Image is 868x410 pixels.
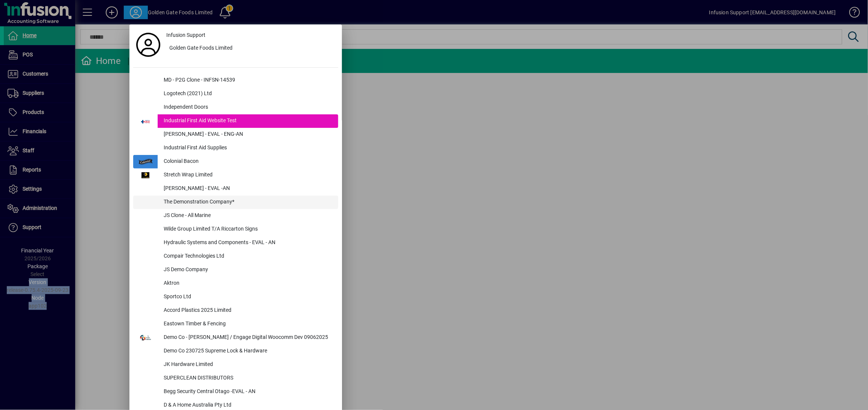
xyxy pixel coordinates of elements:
[133,290,338,304] button: Sportco Ltd
[163,28,338,42] a: Infusion Support
[158,155,338,169] div: Colonial Bacon
[158,385,338,399] div: Begg Security Central Otago -EVAL - AN
[158,87,338,101] div: Logotech (2021) Ltd
[133,250,338,263] button: Compair Technologies Ltd
[158,196,338,209] div: The Demonstration Company*
[166,31,205,39] span: Infusion Support
[133,345,338,358] button: Demo Co 230725 Supreme Lock & Hardware
[158,372,338,385] div: SUPERCLEAN DISTRIBUTORS
[133,385,338,399] button: Begg Security Central Otago -EVAL - AN
[133,101,338,114] button: Independent Doors
[158,263,338,277] div: JS Demo Company
[133,155,338,169] button: Colonial Bacon
[158,331,338,345] div: Demo Co - [PERSON_NAME] / Engage Digital Woocomm Dev 09062025
[158,209,338,223] div: JS Clone - All Marine
[133,169,338,182] button: Stretch Wrap Limited
[133,223,338,236] button: Wilde Group Limited T/A Riccarton Signs
[133,114,338,128] button: Industrial First Aid Website Test
[133,331,338,345] button: Demo Co - [PERSON_NAME] / Engage Digital Woocomm Dev 09062025
[133,277,338,290] button: Aktron
[158,182,338,196] div: [PERSON_NAME] - EVAL -AN
[158,277,338,290] div: Aktron
[133,209,338,223] button: JS Clone - All Marine
[158,317,338,331] div: Eastown Timber & Fencing
[133,304,338,317] button: Accord Plastics 2025 Limited
[133,182,338,196] button: [PERSON_NAME] - EVAL -AN
[133,38,163,52] a: Profile
[133,358,338,372] button: JK Hardware Limited
[133,87,338,101] button: Logotech (2021) Ltd
[158,74,338,87] div: MD - P2G Clone - INFSN-14539
[158,141,338,155] div: Industrial First Aid Supplies
[158,128,338,141] div: [PERSON_NAME] - EVAL - ENG-AN
[133,263,338,277] button: JS Demo Company
[158,290,338,304] div: Sportco Ltd
[133,317,338,331] button: Eastown Timber & Fencing
[133,74,338,87] button: MD - P2G Clone - INFSN-14539
[133,236,338,250] button: Hydraulic Systems and Components - EVAL - AN
[133,128,338,141] button: [PERSON_NAME] - EVAL - ENG-AN
[158,114,338,128] div: Industrial First Aid Website Test
[133,196,338,209] button: The Demonstration Company*
[158,169,338,182] div: Stretch Wrap Limited
[133,372,338,385] button: SUPERCLEAN DISTRIBUTORS
[158,101,338,114] div: Independent Doors
[158,223,338,236] div: Wilde Group Limited T/A Riccarton Signs
[158,345,338,358] div: Demo Co 230725 Supreme Lock & Hardware
[158,250,338,263] div: Compair Technologies Ltd
[158,304,338,317] div: Accord Plastics 2025 Limited
[133,141,338,155] button: Industrial First Aid Supplies
[163,42,338,55] button: Golden Gate Foods Limited
[158,236,338,250] div: Hydraulic Systems and Components - EVAL - AN
[158,358,338,372] div: JK Hardware Limited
